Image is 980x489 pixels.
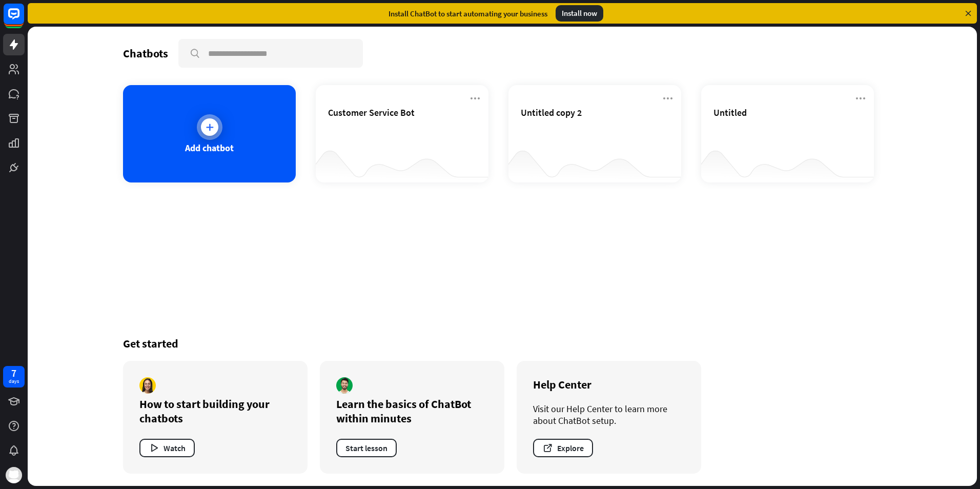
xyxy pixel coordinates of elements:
[389,9,547,18] div: Install ChatBot to start automating your business
[556,5,603,22] div: Install now
[713,107,747,118] span: Untitled
[123,46,168,60] div: Chatbots
[328,107,415,118] span: Customer Service Bot
[139,439,195,457] button: Watch
[336,439,397,457] button: Start lesson
[3,366,25,388] a: 7 days
[336,397,488,425] div: Learn the basics of ChatBot within minutes
[185,142,234,154] div: Add chatbot
[11,369,16,378] div: 7
[533,403,685,426] div: Visit our Help Center to learn more about ChatBot setup.
[139,377,156,394] img: author
[139,397,291,425] div: How to start building your chatbots
[521,107,582,118] span: Untitled copy 2
[9,378,19,385] div: days
[533,377,685,392] div: Help Center
[8,4,39,35] button: Open LiveChat chat widget
[336,377,353,394] img: author
[123,336,882,351] div: Get started
[533,439,593,457] button: Explore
